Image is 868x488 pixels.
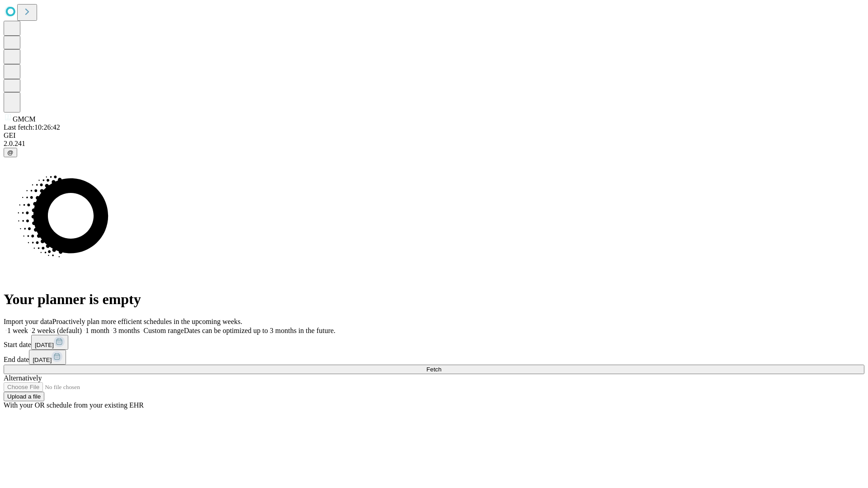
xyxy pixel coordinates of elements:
[4,365,864,374] button: Fetch
[4,350,864,365] div: End date
[35,342,54,348] span: [DATE]
[85,327,109,334] span: 1 month
[4,291,864,308] h1: Your planner is empty
[29,350,66,365] button: [DATE]
[113,327,140,334] span: 3 months
[426,366,441,373] span: Fetch
[13,115,36,123] span: GMCM
[4,392,44,401] button: Upload a file
[4,140,864,148] div: 2.0.241
[4,335,864,350] div: Start date
[4,148,17,157] button: @
[4,123,60,131] span: Last fetch: 10:26:42
[4,374,42,382] span: Alternatively
[32,327,82,334] span: 2 weeks (default)
[31,335,68,350] button: [DATE]
[4,401,144,409] span: With your OR schedule from your existing EHR
[7,149,14,156] span: @
[7,327,28,334] span: 1 week
[184,327,335,334] span: Dates can be optimized up to 3 months in the future.
[143,327,184,334] span: Custom range
[52,318,242,325] span: Proactively plan more efficient schedules in the upcoming weeks.
[4,131,864,140] div: GEI
[33,357,52,363] span: [DATE]
[4,318,52,325] span: Import your data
